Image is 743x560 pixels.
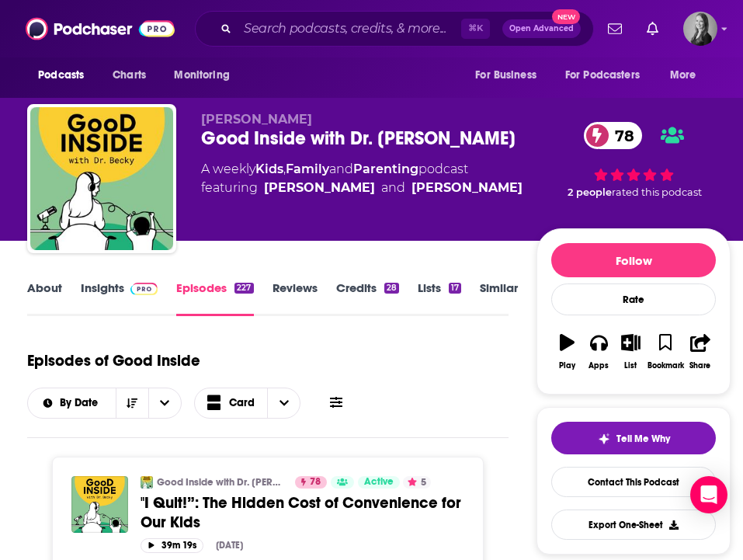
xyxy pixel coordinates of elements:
[588,361,609,370] div: Apps
[286,162,329,176] a: Family
[195,11,594,47] div: Search podcasts, credits, & more...
[659,61,716,90] button: open menu
[475,64,536,86] span: For Business
[502,19,581,38] button: Open AdvancedNew
[683,12,717,46] span: Logged in as katieTBG
[130,283,158,295] img: Podchaser Pro
[116,388,148,418] button: Sort Direction
[353,162,418,176] a: Parenting
[81,280,158,316] a: InsightsPodchaser Pro
[384,283,399,294] div: 28
[403,476,431,489] button: 5
[201,160,523,197] div: A weekly podcast
[509,25,574,33] span: Open Advanced
[310,475,321,490] span: 78
[28,398,116,409] button: open menu
[559,361,575,370] div: Play
[418,280,461,316] a: Lists17
[602,16,628,42] a: Show notifications dropdown
[411,179,523,197] div: [PERSON_NAME]
[27,280,62,316] a: About
[216,540,243,551] div: [DATE]
[616,433,670,445] span: Tell Me Why
[201,179,523,197] span: featuring
[234,283,253,294] div: 227
[647,324,685,380] button: Bookmark
[255,162,283,176] a: Kids
[551,467,716,497] a: Contact This Podcast
[551,324,583,380] button: Play
[685,324,717,380] button: Share
[641,16,665,42] a: Show notifications dropdown
[38,64,84,86] span: Podcasts
[163,61,249,90] button: open menu
[27,61,104,90] button: open menu
[141,476,153,489] img: Good Inside with Dr. Becky
[157,476,285,489] a: Good Inside with Dr. [PERSON_NAME]
[551,422,716,454] button: tell me why sparkleTell Me Why
[229,398,255,409] span: Card
[464,61,556,90] button: open menu
[599,122,642,149] span: 78
[683,12,717,46] button: Show profile menu
[555,61,662,90] button: open menu
[648,361,684,370] div: Bookmark
[381,179,405,197] span: and
[273,280,318,316] a: Reviews
[565,64,640,86] span: For Podcasters
[102,61,155,90] a: Charts
[689,361,710,370] div: Share
[148,388,181,418] button: open menu
[283,162,286,176] span: ,
[449,283,461,294] div: 17
[536,112,731,208] div: 78 2 peoplerated this podcast
[568,186,612,198] span: 2 people
[201,112,312,127] span: [PERSON_NAME]
[238,16,461,41] input: Search podcasts, credits, & more...
[194,388,301,419] button: Choose View
[295,476,327,489] a: 78
[141,538,203,553] button: 39m 19s
[27,351,200,370] h1: Episodes of Good Inside
[612,186,702,198] span: rated this podcast
[26,14,175,43] img: Podchaser - Follow, Share and Rate Podcasts
[583,324,615,380] button: Apps
[329,162,353,176] span: and
[683,12,717,46] img: User Profile
[584,122,642,149] a: 78
[480,280,518,316] a: Similar
[60,398,103,409] span: By Date
[30,107,173,250] img: Good Inside with Dr. Becky
[336,280,399,316] a: Credits28
[174,64,229,86] span: Monitoring
[551,510,716,540] button: Export One-Sheet
[358,476,400,489] a: Active
[27,388,182,419] h2: Choose List sort
[670,64,696,86] span: More
[598,433,610,445] img: tell me why sparkle
[552,9,580,24] span: New
[113,64,146,86] span: Charts
[176,280,253,316] a: Episodes227
[615,324,647,380] button: List
[551,283,716,315] div: Rate
[551,243,716,277] button: Follow
[71,476,128,533] img: "I Quit!”: The Hidden Cost of Convenience for Our Kids
[141,493,464,532] a: "I Quit!”: The Hidden Cost of Convenience for Our Kids
[364,475,394,490] span: Active
[141,493,461,532] span: "I Quit!”: The Hidden Cost of Convenience for Our Kids
[690,476,727,513] div: Open Intercom Messenger
[461,19,490,39] span: ⌘ K
[264,179,375,197] a: Dr. Becky Kennedy
[624,361,637,370] div: List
